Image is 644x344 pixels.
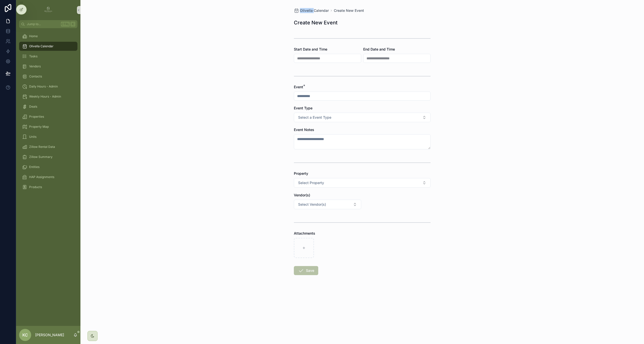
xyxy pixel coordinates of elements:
[294,200,361,209] button: Select Button
[294,171,308,176] span: Property
[29,44,54,48] span: Olivella Calendar
[294,8,329,13] a: Olivella Calendar
[29,34,38,38] span: Home
[29,185,42,189] span: Products
[19,82,77,91] a: Daily Hours - Admin
[19,42,77,51] a: Olivella Calendar
[294,19,338,26] h1: Create New Event
[29,84,58,89] span: Daily Hours - Admin
[29,74,42,78] span: Contacts
[363,47,395,51] span: End Date and Time
[334,8,364,13] a: Create New Event
[29,54,37,58] span: Tasks
[19,32,77,41] a: Home
[294,193,310,197] span: Vendor(s)
[294,106,312,110] span: Event Type
[19,52,77,61] a: Tasks
[29,145,55,149] span: Zillow Rental Data
[22,332,28,338] span: KC
[19,62,77,71] a: Vendors
[19,72,77,81] a: Contacts
[19,142,77,151] a: Zillow Rental Data
[19,112,77,121] a: Properties
[294,231,315,235] span: Attachments
[294,113,431,122] button: Select Button
[29,95,61,99] span: Weekly Hours - Admin
[61,22,70,27] span: Ctrl
[27,22,59,26] span: Jump to...
[19,132,77,141] a: Units
[19,173,77,182] a: HAP Assignments
[71,22,75,26] span: K
[19,102,77,111] a: Deals
[300,8,329,13] span: Olivella Calendar
[29,165,39,169] span: Entities
[29,115,44,119] span: Properties
[35,332,64,337] p: [PERSON_NAME]
[19,152,77,161] a: Zillow Summary
[19,92,77,101] a: Weekly Hours - Admin
[19,183,77,192] a: Products
[29,135,36,139] span: Units
[19,20,77,28] button: Jump to...CtrlK
[29,64,41,68] span: Vendors
[298,202,326,207] span: Select Vendor(s)
[19,122,77,131] a: Property Map
[294,127,314,132] span: Event Notes
[294,178,431,188] button: Select Button
[16,28,80,198] div: scrollable content
[29,125,49,129] span: Property Map
[294,85,303,89] span: Event
[19,162,77,171] a: Entities
[44,6,52,14] img: App logo
[294,47,327,51] span: Start Date and Time
[298,115,331,120] span: Select a Event Type
[29,175,54,179] span: HAP Assignments
[298,180,324,185] span: Select Property
[29,105,37,109] span: Deals
[29,155,53,159] span: Zillow Summary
